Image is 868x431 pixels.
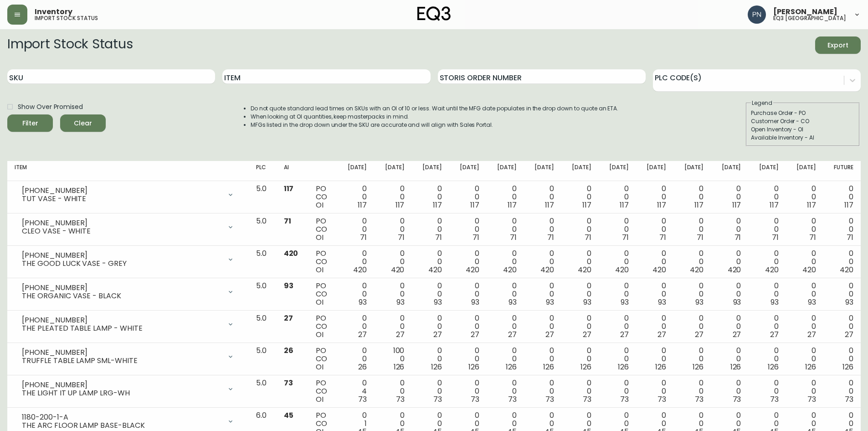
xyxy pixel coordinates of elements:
[718,282,741,306] div: 0 0
[831,185,853,209] div: 0 0
[22,413,221,421] div: 1180-200-1-A
[316,265,324,275] span: OI
[284,280,293,291] span: 93
[344,217,367,242] div: 0 0
[22,187,221,195] div: [PHONE_NUMBER]
[358,362,367,372] span: 26
[606,249,629,274] div: 0 0
[652,265,666,275] span: 420
[545,200,554,210] span: 117
[431,362,442,372] span: 126
[316,185,330,209] div: PO CO
[807,329,816,340] span: 27
[508,394,517,405] span: 73
[748,161,786,181] th: [DATE]
[718,379,741,404] div: 0 0
[673,161,711,181] th: [DATE]
[823,161,861,181] th: Future
[793,217,816,242] div: 0 0
[381,249,404,274] div: 0 0
[316,394,324,405] span: OI
[643,347,666,371] div: 0 0
[487,161,524,181] th: [DATE]
[494,314,517,339] div: 0 0
[7,36,133,54] h2: Import Stock Status
[658,297,666,307] span: 93
[751,117,855,125] div: Customer Order - CO
[457,347,479,371] div: 0 0
[545,394,554,405] span: 73
[15,185,241,205] div: [PHONE_NUMBER]TUT VASE - WHITE
[358,329,367,340] span: 27
[22,260,221,268] div: THE GOOD LUCK VASE - GREY
[842,362,853,372] span: 126
[344,249,367,274] div: 0 0
[770,297,779,307] span: 93
[249,161,276,181] th: PLC
[809,232,816,243] span: 71
[531,379,554,404] div: 0 0
[251,121,619,129] li: MFGs listed in the drop down under the SKU are accurate and will align with Sales Portal.
[755,379,778,404] div: 0 0
[7,114,53,132] button: Filter
[22,324,221,332] div: THE PLEATED TABLE LAMP - WHITE
[730,362,741,372] span: 126
[471,394,479,405] span: 73
[831,379,853,404] div: 0 0
[316,217,330,242] div: PO CO
[793,347,816,371] div: 0 0
[831,249,853,274] div: 0 0
[22,227,221,235] div: CLEO VASE - WHITE
[398,232,405,243] span: 71
[35,16,98,21] h5: import stock status
[718,217,741,242] div: 0 0
[381,379,404,404] div: 0 0
[547,232,554,243] span: 71
[503,265,517,275] span: 420
[606,379,629,404] div: 0 0
[531,217,554,242] div: 0 0
[284,248,298,259] span: 420
[22,219,221,227] div: [PHONE_NUMBER]
[419,249,442,274] div: 0 0
[718,249,741,274] div: 0 0
[316,297,324,307] span: OI
[344,185,367,209] div: 0 0
[22,421,221,430] div: THE ARC FLOOR LAMP BASE-BLACK
[768,362,779,372] span: 126
[793,282,816,306] div: 0 0
[657,394,666,405] span: 73
[494,379,517,404] div: 0 0
[569,185,591,209] div: 0 0
[494,185,517,209] div: 0 0
[840,265,853,275] span: 420
[643,314,666,339] div: 0 0
[718,185,741,209] div: 0 0
[695,394,704,405] span: 73
[494,217,517,242] div: 0 0
[419,282,442,306] div: 0 0
[435,232,442,243] span: 71
[358,394,367,405] span: 73
[728,265,741,275] span: 420
[755,217,778,242] div: 0 0
[470,200,479,210] span: 117
[732,200,741,210] span: 117
[643,185,666,209] div: 0 0
[773,16,846,21] h5: eq3 [GEOGRAPHIC_DATA]
[734,232,741,243] span: 71
[793,379,816,404] div: 0 0
[733,297,741,307] span: 93
[844,200,853,210] span: 117
[473,232,479,243] span: 71
[284,378,293,388] span: 73
[249,246,276,278] td: 5.0
[751,99,773,107] legend: Legend
[251,104,619,113] li: Do not quote standard lead times on SKUs with an OI of 10 or less. Wait until the MFG date popula...
[381,282,404,306] div: 0 0
[419,347,442,371] div: 0 0
[807,200,816,210] span: 117
[316,282,330,306] div: PO CO
[569,217,591,242] div: 0 0
[15,217,241,237] div: [PHONE_NUMBER]CLEO VASE - WHITE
